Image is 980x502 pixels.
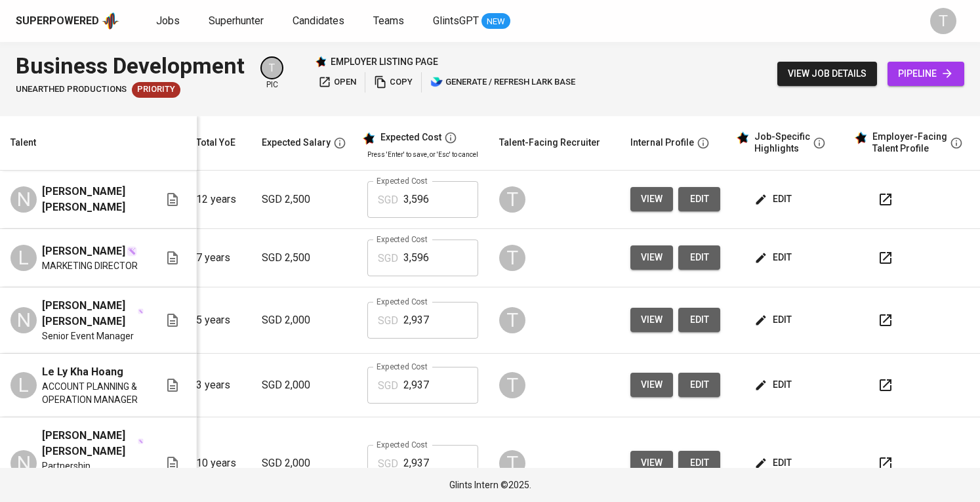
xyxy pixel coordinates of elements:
img: magic_wand.svg [127,246,137,257]
span: Jobs [156,14,180,27]
button: lark generate / refresh lark base [427,72,579,93]
div: N [10,186,37,213]
a: Superhunter [209,13,266,30]
div: T [499,450,525,476]
button: edit [678,187,720,211]
span: [PERSON_NAME] [PERSON_NAME] [42,298,136,329]
span: edit [757,191,792,207]
span: edit [689,312,710,328]
span: generate / refresh lark base [430,75,575,90]
img: app logo [102,11,119,31]
img: magic_wand.svg [138,438,144,444]
button: view [630,308,673,332]
button: edit [752,187,797,211]
span: [PERSON_NAME] [42,243,125,259]
span: [PERSON_NAME] [PERSON_NAME] [42,184,144,215]
span: ACCOUNT PLANNING & OPERATION MANAGER [42,380,144,406]
span: edit [689,377,710,393]
p: 7 years [196,250,241,266]
p: SGD [378,378,398,394]
a: GlintsGPT NEW [433,13,510,30]
p: 5 years [196,312,241,328]
button: copy [371,72,416,93]
span: Partnership Development & Marketing Manager [42,459,144,499]
button: edit [752,308,797,332]
span: Unearthed Productions [16,83,127,96]
span: view [641,249,663,266]
div: pic [260,56,283,91]
span: edit [757,312,792,328]
div: T [930,8,956,34]
div: Job-Specific Highlights [754,131,810,154]
span: edit [757,377,792,393]
p: SGD [378,456,398,472]
div: N [10,450,37,476]
div: T [499,245,525,271]
span: GlintsGPT [433,14,479,27]
span: edit [757,455,792,471]
span: Le Ly Kha Hoang [42,364,123,380]
button: open [315,72,359,93]
span: edit [689,455,710,471]
button: view [630,373,673,397]
p: SGD 2,500 [262,250,346,266]
span: view job details [788,66,867,82]
a: Candidates [293,13,347,30]
span: view [641,312,663,328]
p: SGD 2,500 [262,192,346,207]
span: Priority [132,83,180,96]
button: view [630,187,673,211]
div: T [499,372,525,398]
div: T [499,307,525,333]
div: T [499,186,525,213]
span: Senior Event Manager [42,329,134,343]
span: Teams [373,14,404,27]
p: 12 years [196,192,241,207]
span: view [641,455,663,471]
a: Jobs [156,13,182,30]
p: SGD [378,251,398,266]
p: Press 'Enter' to save, or 'Esc' to cancel [367,150,478,159]
div: New Job received from Demand Team [132,82,180,98]
div: Talent [10,135,36,151]
span: edit [757,249,792,266]
span: NEW [481,15,510,28]
img: lark [430,75,443,89]
div: Employer-Facing Talent Profile [872,131,947,154]
span: edit [689,191,710,207]
button: edit [678,451,720,475]
p: 3 years [196,377,241,393]
p: SGD 2,000 [262,455,346,471]
a: Teams [373,13,407,30]
img: glints_star.svg [854,131,867,144]
div: Total YoE [196,135,235,151]
div: N [10,307,37,333]
span: copy [374,75,413,90]
button: edit [752,245,797,270]
div: Business Development [16,50,245,82]
span: open [318,75,356,90]
span: pipeline [898,66,954,82]
button: view job details [777,62,877,86]
div: L [10,372,37,398]
p: employer listing page [331,55,438,68]
div: Talent-Facing Recruiter [499,135,600,151]
span: edit [689,249,710,266]
button: edit [678,373,720,397]
div: Expected Cost [380,132,441,144]
div: Internal Profile [630,135,694,151]
img: magic_wand.svg [138,308,144,314]
p: SGD 2,000 [262,377,346,393]
button: edit [752,451,797,475]
img: Glints Star [315,56,327,68]
div: L [10,245,37,271]
span: view [641,191,663,207]
p: 10 years [196,455,241,471]
button: edit [752,373,797,397]
button: view [630,451,673,475]
span: MARKETING DIRECTOR [42,259,138,272]
a: Superpoweredapp logo [16,11,119,31]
